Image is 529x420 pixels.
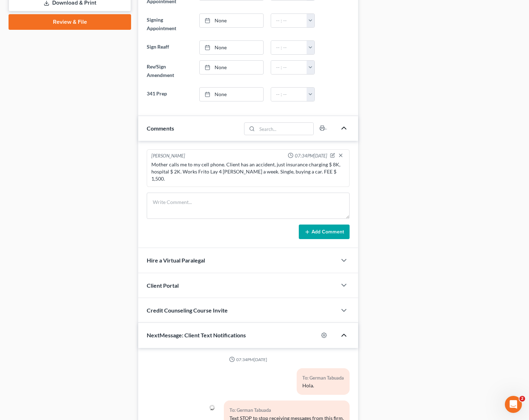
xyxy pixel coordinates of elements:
[147,282,179,289] span: Client Portal
[200,14,263,27] a: None
[271,41,307,54] input: -- : --
[295,153,327,159] span: 07:34PM[DATE]
[143,60,196,82] label: Rev/Sign Amendment
[257,123,314,135] input: Search...
[271,61,307,74] input: -- : --
[209,405,215,410] img: loading-94b0b3e1ba8af40f4fa279cbd2939eec65efbab3f2d82603d4e2456fc2c12017.gif
[151,153,185,160] div: [PERSON_NAME]
[505,396,522,413] iframe: Intercom live chat
[143,13,196,35] label: Signing Appointment
[302,374,344,382] div: To: German Tabuada
[302,382,344,389] div: Hola.
[299,225,350,239] button: Add Comment
[147,307,228,314] span: Credit Counseling Course Invite
[147,332,246,338] span: NextMessage: Client Text Notifications
[519,396,525,402] span: 2
[147,357,350,363] div: 07:34PM[DATE]
[9,14,131,30] a: Review & File
[200,88,263,101] a: None
[200,61,263,74] a: None
[151,161,345,182] div: Mother calls me to my cell phone. Client has an accident, just insurance charging $ 8K, hospital ...
[271,14,307,27] input: -- : --
[271,88,307,101] input: -- : --
[143,40,196,55] label: Sign Reaff
[143,87,196,101] label: 341 Prep
[200,41,263,54] a: None
[230,406,344,414] div: To: German Tabuada
[147,125,174,132] span: Comments
[147,257,205,264] span: Hire a Virtual Paralegal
